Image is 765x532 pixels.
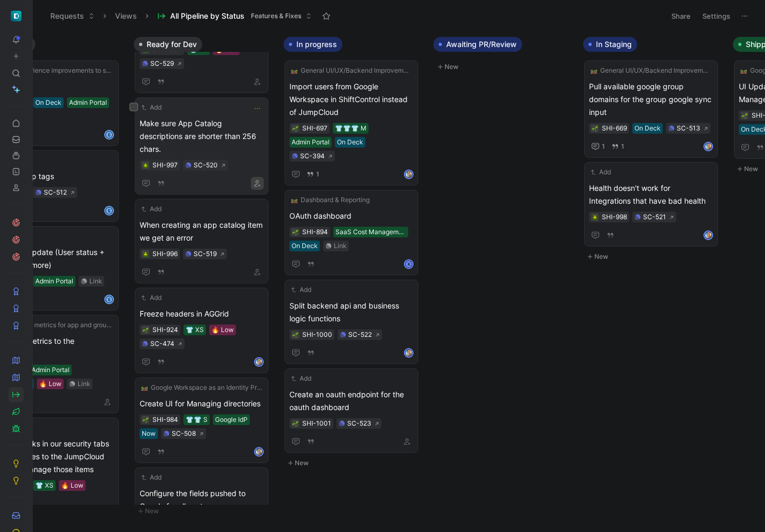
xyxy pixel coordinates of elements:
div: 👕👕👕 M [335,123,366,134]
div: Awaiting PR/ReviewNew [429,32,579,79]
span: 1 [621,143,624,150]
div: SaaS Cost Management [335,227,406,237]
button: 🛤️General UI/UX/Backend Improvements [589,65,713,76]
div: Admin Portal [292,137,330,148]
div: On Deck [35,97,62,108]
img: 🛤️ [141,384,148,391]
button: 🌱 [591,125,599,132]
button: 🛤️General UI/UX/Backend Improvements [289,65,414,76]
div: 🪲 [591,213,599,221]
img: 🪲 [142,251,149,258]
img: 🪲 [142,163,149,169]
span: In Staging [596,39,632,50]
a: AddMake sure App Catalog descriptions are shorter than 256 chars.SC-520 [135,97,269,195]
div: SC-529 [150,58,174,69]
div: SC-522 [348,329,372,340]
a: AddWhen creating an app catalog item we get an errorSC-519 [135,199,269,283]
a: AddFreeze headers in AGGrid👕 XS🔥 LowSC-474avatar [135,288,269,373]
img: 🌱 [142,327,149,334]
div: 🔥 Low [39,379,62,389]
div: In StagingNew [579,32,729,268]
div: 👕 XS [186,325,204,335]
button: Share [667,9,695,24]
img: avatar [705,232,712,239]
button: 1 [609,141,626,152]
span: Freeze headers in AGGrid [140,307,264,320]
img: 🌱 [292,332,299,338]
div: 🌱 [142,326,149,334]
img: avatar [705,143,712,150]
img: 🛤️ [591,67,597,74]
div: 🌱 [142,416,149,423]
img: 🌱 [292,126,299,132]
button: New [583,250,724,263]
span: All Pipeline by Status [170,11,244,21]
img: 🌱 [292,421,299,427]
div: SC-519 [194,249,217,259]
div: 🔥 Low [61,480,83,491]
span: Awaiting PR/Review [446,39,517,50]
button: All Pipeline by StatusFeatures & Fixes [152,8,317,24]
div: SC-512 [44,187,67,198]
div: Admin Portal [69,97,107,108]
img: 🌱 [142,417,149,423]
span: OAuth dashboard [289,210,414,222]
span: Configure the fields pushed to Google for all customers [140,487,264,513]
span: Pull available google group domains for the group google sync input [589,80,713,119]
button: New [433,60,575,73]
span: In progress [296,39,337,50]
div: Now [142,428,156,439]
div: On Deck [337,137,363,148]
button: In progress [284,37,342,52]
div: E [105,207,113,214]
button: 🛤️Dashboard & Reporting [289,195,371,205]
img: ShiftControl [11,11,21,21]
a: AddHealth doesn't work for Integrations that have bad healthSC-521avatar [584,162,718,246]
button: New [284,457,425,469]
button: 🌱 [292,125,299,132]
a: 🛤️General UI/UX/Backend ImprovementsImport users from Google Workspace in ShiftControl instead of... [285,60,418,186]
img: 🌱 [292,229,299,236]
button: Add [589,167,613,178]
div: Admin Portal [35,276,73,287]
button: 🌱 [292,228,299,236]
img: 🛤️ [291,197,297,203]
span: Create an oauth endpoint for the oauth dashboard [289,388,414,414]
span: Google Workspace as an Identity Provider (IdP) Integration [151,382,262,393]
div: On Deck [292,241,318,251]
div: SHI-894 [302,227,328,237]
button: 🪲 [142,161,149,169]
img: 🛤️ [740,67,747,74]
button: 🪲 [142,250,149,258]
a: 🛤️Dashboard & ReportingOAuth dashboardSaaS Cost ManagementOn DeckLinkK [285,190,418,275]
button: Views [110,8,142,24]
span: Add useful metrics for app and group membership changes [1,320,112,330]
span: Import users from Google Workspace in ShiftControl instead of JumpCloud [289,80,414,119]
div: 👕👕 S [186,414,208,425]
div: In progressNew [279,32,429,475]
div: Admin Portal [32,365,70,375]
img: 🛤️ [291,67,297,74]
span: General UI/UX/Backend Improvements [301,65,412,76]
img: avatar [405,171,412,178]
span: 1 [316,171,319,178]
button: ShiftControl [9,9,24,24]
div: SC-474 [150,338,174,349]
img: 🌱 [741,113,748,119]
img: 🪲 [592,214,598,221]
div: 🔥 Low [211,325,234,335]
span: When creating an app catalog item we get an error [140,219,264,244]
button: 1 [589,140,607,153]
div: SC-508 [172,428,196,439]
div: Google IdP [215,414,248,425]
button: Add [140,292,163,303]
div: SHI-669 [602,123,627,134]
span: Ready for Dev [147,39,197,50]
button: Add [289,373,313,384]
div: 🌱 [292,420,299,427]
div: Ready for DevNew [129,32,279,523]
